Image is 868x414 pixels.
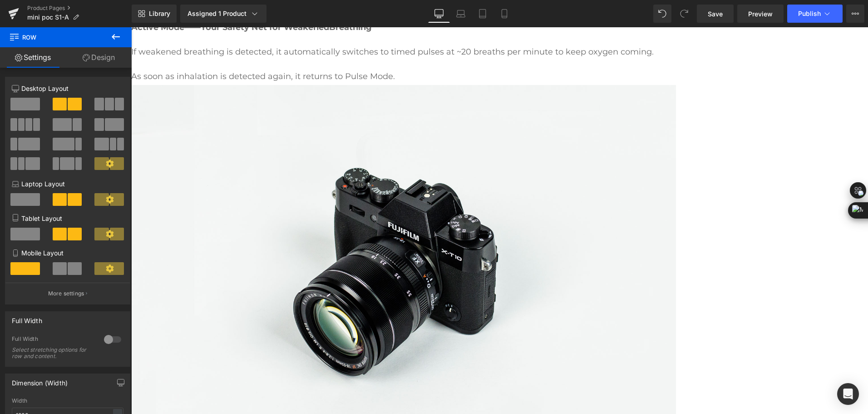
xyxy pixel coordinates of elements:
[737,5,784,23] a: Preview
[132,5,177,23] a: New Library
[48,289,84,298] p: More settings
[5,283,130,304] button: More settings
[12,335,95,345] div: Full Width
[748,9,773,19] span: Preview
[12,248,123,258] p: Mobile Layout
[131,27,868,414] iframe: To enrich screen reader interactions, please activate Accessibility in Grammarly extension settings
[187,9,259,18] div: Assigned 1 Product
[27,14,69,21] span: mini poc S1-A
[837,383,859,405] div: Open Intercom Messenger
[653,5,671,23] button: Undo
[66,47,132,68] a: Design
[12,398,123,404] div: Width
[12,214,123,223] p: Tablet Layout
[149,10,170,18] span: Library
[493,5,515,23] a: Mobile
[12,84,123,93] p: Desktop Layout
[428,5,450,23] a: Desktop
[9,27,100,47] span: Row
[12,179,123,189] p: Laptop Layout
[450,5,472,23] a: Laptop
[472,5,493,23] a: Tablet
[12,347,94,359] div: Select stretching options for row and content.
[27,5,132,12] a: Product Pages
[12,312,42,324] div: Full Width
[675,5,693,23] button: Redo
[787,5,843,23] button: Publish
[708,9,723,19] span: Save
[798,10,821,17] span: Publish
[12,374,68,387] div: Dimension (Width)
[846,5,864,23] button: More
